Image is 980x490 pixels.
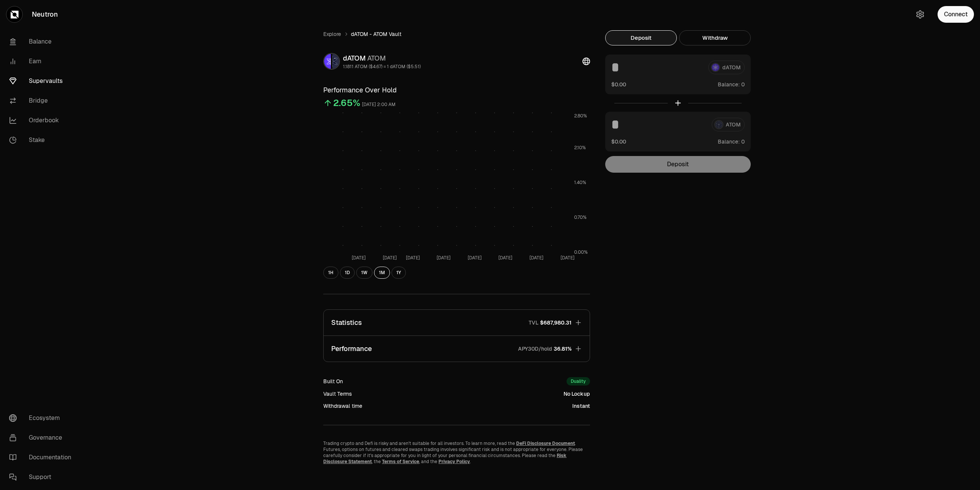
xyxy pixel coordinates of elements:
[567,377,590,385] div: Duality
[718,81,740,88] span: Balance:
[367,54,386,62] span: ATOM
[391,267,406,279] button: 1Y
[323,390,352,398] div: Vault Terms
[382,459,419,465] a: Terms of Service
[343,53,421,64] div: dATOM
[679,30,751,45] button: Withdraw
[554,345,571,353] span: 36.81%
[356,267,373,279] button: 1W
[574,113,587,119] tspan: 2.80%
[343,64,421,70] div: 1.1811 ATOM ($4.67) = 1 dATOM ($5.51)
[3,91,82,111] a: Bridge
[498,255,512,261] tspan: [DATE]
[718,138,740,145] span: Balance:
[611,80,626,88] button: $0.00
[3,130,82,150] a: Stake
[3,111,82,130] a: Orderbook
[3,467,82,487] a: Support
[324,310,590,336] button: StatisticsTVL$687,980.31
[323,440,590,446] p: Trading crypto and Defi is risky and aren't suitable for all investors. To learn more, read the .
[374,267,390,279] button: 1M
[574,249,588,255] tspan: 0.00%
[468,255,482,261] tspan: [DATE]
[323,30,590,38] nav: breadcrumb
[323,267,338,279] button: 1H
[323,378,343,385] div: Built On
[351,30,401,38] span: dATOM - ATOM Vault
[3,428,82,448] a: Governance
[938,6,974,23] button: Connect
[605,30,677,45] button: Deposit
[340,267,355,279] button: 1D
[324,54,331,69] img: dATOM Logo
[323,446,590,465] p: Futures, options on futures and cleared swaps trading involves significant risk and is not approp...
[3,408,82,428] a: Ecosystem
[3,448,82,467] a: Documentation
[331,343,372,354] p: Performance
[323,453,567,465] a: Risk Disclosure Statement
[352,255,366,261] tspan: [DATE]
[323,402,362,410] div: Withdrawal time
[333,97,360,109] div: 2.65%
[406,255,420,261] tspan: [DATE]
[3,51,82,71] a: Earn
[611,137,626,145] button: $0.00
[560,255,575,261] tspan: [DATE]
[529,255,543,261] tspan: [DATE]
[437,255,451,261] tspan: [DATE]
[323,30,341,38] a: Explore
[362,100,396,109] div: [DATE] 2:00 AM
[331,317,362,328] p: Statistics
[323,85,590,95] h3: Performance Over Hold
[529,319,539,326] p: TVL
[3,32,82,51] a: Balance
[3,71,82,91] a: Supervaults
[332,54,339,69] img: ATOM Logo
[516,440,575,446] a: DeFi Disclosure Document
[324,336,590,362] button: PerformanceAPY30D/hold36.81%
[572,402,590,410] div: Instant
[438,459,470,465] a: Privacy Policy
[574,145,586,151] tspan: 2.10%
[540,319,571,326] span: $687,980.31
[564,390,590,398] div: No Lockup
[518,345,552,353] p: APY30D/hold
[574,214,587,220] tspan: 0.70%
[383,255,397,261] tspan: [DATE]
[574,179,586,186] tspan: 1.40%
